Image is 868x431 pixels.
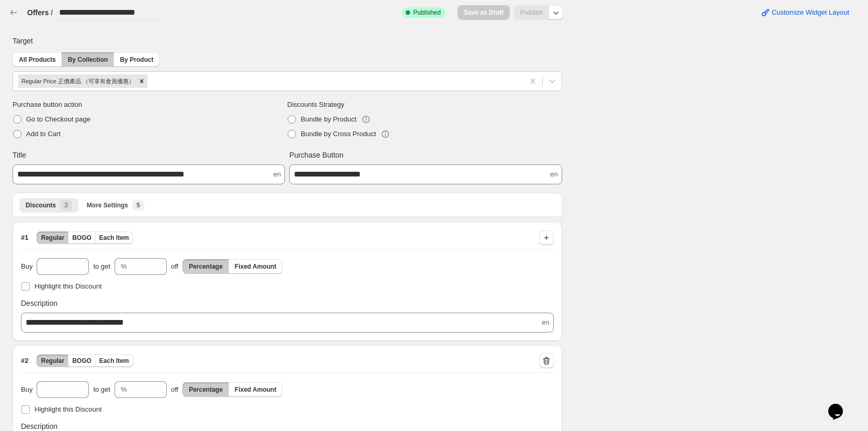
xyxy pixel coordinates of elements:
button: By Product [113,52,159,67]
button: Each Item [95,231,133,244]
button: BOGO [68,231,96,244]
span: to get [93,384,110,395]
span: Percentage [189,262,223,271]
span: Purchase Button [289,150,344,160]
span: en [273,169,281,180]
span: Add to Cart [26,130,61,138]
span: to get [93,261,110,272]
button: Customize Widget Layout [754,5,855,20]
span: All Products [19,56,56,64]
span: Highlight this Discount [35,282,102,290]
span: Target [13,36,33,46]
button: Percentage [182,259,229,274]
span: Discounts [26,201,56,209]
span: Go to Checkout page [26,115,90,123]
span: Highlight this Discount [35,405,102,413]
span: 5 [136,201,140,209]
div: % [121,261,127,272]
span: Bundle by Product [301,115,356,123]
span: Buy [21,261,32,272]
span: off [171,384,178,395]
span: off [171,261,178,272]
span: # 2 [21,356,28,366]
span: Discounts Strategy [287,100,562,110]
button: Percentage [182,382,229,397]
span: Purchase button action [13,100,287,110]
button: Each Item [95,355,133,367]
span: Percentage [189,385,223,394]
span: Fixed Amount [235,385,277,394]
button: Fixed Amount [229,259,283,274]
button: By Collection [62,52,115,67]
span: Description [21,298,58,308]
span: Fixed Amount [235,262,277,271]
span: en [542,317,549,328]
span: Published [413,8,441,17]
span: Each Item [99,357,129,365]
span: 3 [64,201,68,209]
span: By Product [120,56,153,64]
button: Fixed Amount [229,382,283,397]
span: Regular [41,357,64,365]
span: Bundle by Cross Product [301,130,376,138]
span: Each Item [99,234,129,242]
span: Buy [21,384,32,395]
div: Regular Price 正價產品 （可享有會員優惠） [18,74,136,88]
span: # 1 [21,233,28,243]
span: Customize Widget Layout [772,8,849,17]
button: BOGO [68,355,96,367]
span: Regular [41,234,64,242]
button: Regular [37,355,68,367]
span: BOGO [72,357,92,365]
h3: / [51,7,53,18]
span: By Collection [68,56,108,64]
span: Title [13,150,26,160]
div: % [121,384,127,395]
button: All Products [13,52,62,67]
div: Remove Regular Price 正價產品 （可享有會員優惠） [136,74,147,88]
button: Regular [37,231,68,244]
iframe: chat widget [824,389,858,421]
button: Offers [27,7,49,18]
span: en [550,169,557,180]
span: More Settings [87,201,128,209]
span: BOGO [72,234,92,242]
